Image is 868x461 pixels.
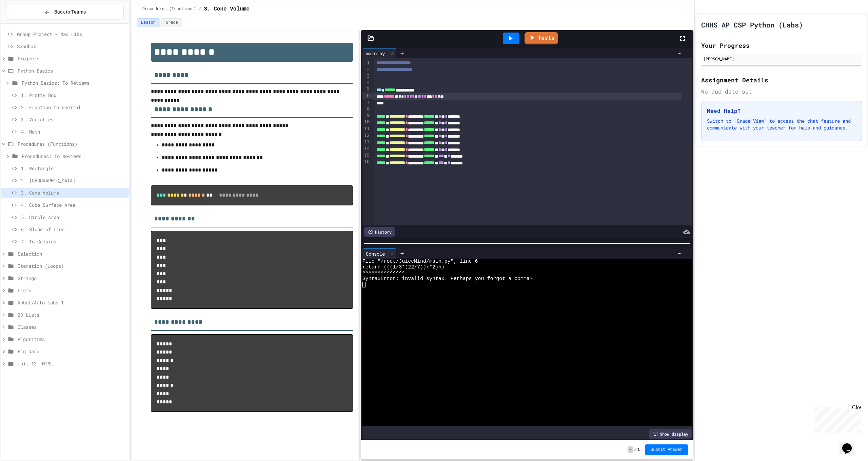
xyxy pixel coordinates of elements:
span: / [199,6,201,12]
div: 12 [362,132,371,139]
span: Lists [18,287,126,294]
div: 1 [362,60,371,66]
div: 10 [362,119,371,125]
div: Console [362,250,388,257]
span: / [634,447,637,453]
iframe: chat widget [812,404,861,433]
span: Robot/Auto Labs 1 [18,299,126,306]
div: 14 [362,145,371,152]
p: Switch to "Grade View" to access the chat feature and communicate with your teacher for help and ... [707,118,856,131]
div: History [364,227,395,237]
span: 2. [GEOGRAPHIC_DATA] [21,177,126,184]
div: 13 [362,139,371,145]
span: Iteration (Loops) [18,262,126,269]
span: 2. Fraction to Decimal [21,104,126,111]
span: Projects [18,55,126,62]
span: 4. Cube Surface Area [21,201,126,208]
div: 9 [362,112,371,119]
h2: Your Progress [701,41,862,50]
span: Big Data [18,348,126,355]
iframe: chat widget [840,434,861,454]
div: Console [362,248,397,259]
div: main.py [362,50,388,57]
span: Python Basics: To Reviews [22,79,126,86]
span: - [628,446,633,453]
span: Python Basics [18,67,126,74]
div: Chat with us now!Close [3,3,47,43]
div: No due date set [701,87,862,96]
span: return (((1/3*(22/7))r*2)h) [362,264,445,270]
div: Show display [649,429,692,439]
span: SyntaxError: invalid syntax. Perhaps you forgot a comma? [362,276,533,282]
span: 6. Slope of Line [21,226,126,233]
span: Procedures: To Reviews [22,153,126,160]
h1: CHHS AP CSP Python (Labs) [701,20,803,29]
span: Back to Teams [54,8,86,16]
span: 7. To Celsius [21,238,126,245]
div: main.py [362,48,397,58]
div: 4 [362,79,371,86]
span: Fold line [371,86,374,92]
span: Group Project - Mad Libs [17,31,126,38]
button: Submit Answer [645,444,688,455]
span: 5. Circle Area [21,214,126,221]
span: ^^^^^^^^^^^^^^ [362,270,405,276]
div: 15 [362,152,371,159]
div: 8 [362,106,371,112]
div: 11 [362,125,371,132]
button: Lesson [137,18,160,27]
span: 1. Pretty Box [21,92,126,99]
span: 2D Lists [18,311,126,318]
span: Submit Answer [651,447,683,453]
div: 3 [362,73,371,79]
span: 3. Cone Volume [204,5,249,13]
span: Procedures (Functions) [142,6,196,12]
span: Algorithms [18,336,126,343]
h2: Assignment Details [701,75,862,85]
span: 1 [637,447,640,453]
a: Tests [525,32,558,44]
h3: Need Help? [707,107,856,115]
span: File "/root/JuiceMind/main.py", line 6 [362,259,478,264]
button: Grade [161,18,182,27]
div: [PERSON_NAME] [703,56,860,62]
div: 6 [362,93,371,99]
span: Unit 13: HTML [18,360,126,367]
div: 5 [362,86,371,93]
span: 3. Variables [21,116,126,123]
span: Classes [18,323,126,330]
button: Back to Teams [6,5,124,19]
span: Sandbox [17,43,126,50]
div: 7 [362,99,371,106]
span: Strings [18,275,126,282]
span: 3. Cone Volume [21,189,126,196]
span: Procedures (Functions) [18,140,126,147]
span: 1. Rectangle [21,165,126,172]
span: 4. Math [21,128,126,135]
div: 16 [362,159,371,165]
span: Selection [18,250,126,257]
div: 2 [362,66,371,73]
